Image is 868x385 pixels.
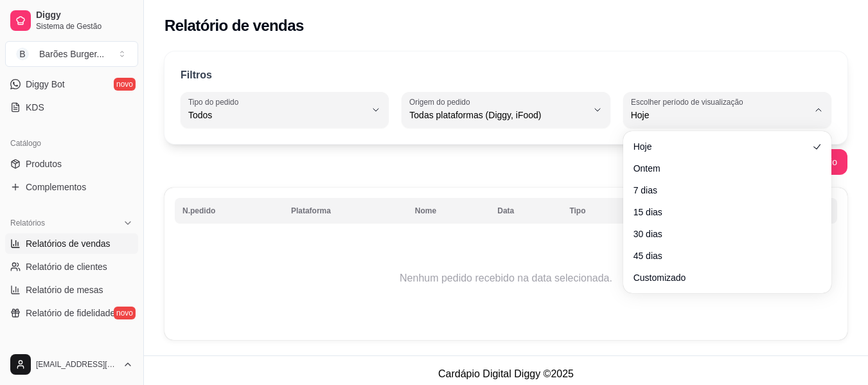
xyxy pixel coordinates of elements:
[188,109,366,121] span: Todos
[633,162,808,175] span: Ontem
[26,283,103,296] span: Relatório de mesas
[181,67,212,83] p: Filtros
[26,78,65,91] span: Diggy Bot
[562,198,632,224] th: Tipo
[175,227,837,330] td: Nenhum pedido recebido na data selecionada.
[36,21,133,31] span: Sistema de Gestão
[631,109,808,121] span: Hoje
[26,157,62,170] span: Produtos
[631,96,747,107] label: Escolher período de visualização
[26,101,44,114] span: KDS
[407,198,490,224] th: Nome
[633,206,808,219] span: 15 dias
[633,271,808,284] span: Customizado
[283,198,407,224] th: Plataforma
[36,359,118,370] span: [EMAIL_ADDRESS][DOMAIN_NAME]
[26,307,115,319] span: Relatório de fidelidade
[409,96,474,107] label: Origem do pedido
[26,260,107,273] span: Relatório de clientes
[490,198,562,224] th: Data
[5,133,138,154] div: Catálogo
[188,96,243,107] label: Tipo do pedido
[164,15,304,36] h2: Relatório de vendas
[26,237,111,250] span: Relatórios de vendas
[5,41,138,67] button: Select a team
[39,48,104,60] div: Barões Burger ...
[10,218,45,228] span: Relatórios
[633,228,808,240] span: 30 dias
[409,109,587,121] span: Todas plataformas (Diggy, iFood)
[26,181,86,193] span: Complementos
[633,249,808,262] span: 45 dias
[633,140,808,153] span: Hoje
[36,10,133,21] span: Diggy
[5,339,138,359] div: Gerenciar
[175,198,283,224] th: N.pedido
[633,184,808,197] span: 7 dias
[16,48,29,60] span: B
